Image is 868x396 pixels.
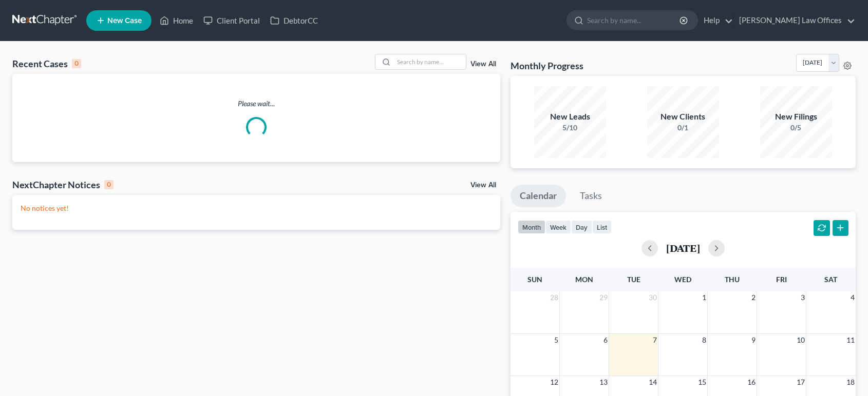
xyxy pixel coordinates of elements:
[750,291,757,304] span: 2
[760,111,832,123] div: New Filings
[72,59,81,68] div: 0
[652,334,658,346] span: 7
[21,203,492,213] p: No notices yet!
[750,334,757,346] span: 9
[470,61,496,68] a: View All
[800,291,806,304] span: 3
[12,179,114,191] div: NextChapter Notices
[265,11,323,30] a: DebtorCC
[104,180,114,189] div: 0
[734,11,855,30] a: [PERSON_NAME] Law Offices
[647,111,719,123] div: New Clients
[845,376,856,388] span: 18
[571,185,611,207] a: Tasks
[699,11,733,30] a: Help
[796,376,806,388] span: 17
[648,376,658,388] span: 14
[549,291,559,304] span: 28
[647,123,719,133] div: 0/1
[534,123,606,133] div: 5/10
[553,334,559,346] span: 5
[198,11,265,30] a: Client Portal
[470,182,496,189] a: View All
[394,54,466,69] input: Search by name...
[598,291,609,304] span: 29
[674,275,691,284] span: Wed
[602,334,609,346] span: 6
[850,291,856,304] span: 4
[587,11,681,30] input: Search by name...
[824,275,837,284] span: Sat
[627,275,640,284] span: Tue
[511,185,566,207] a: Calendar
[545,220,571,234] button: week
[701,334,707,346] span: 8
[796,334,806,346] span: 10
[746,376,757,388] span: 16
[571,220,592,234] button: day
[760,123,832,133] div: 0/5
[697,376,707,388] span: 15
[592,220,612,234] button: list
[534,111,606,123] div: New Leads
[155,11,198,30] a: Home
[776,275,787,284] span: Fri
[549,376,559,388] span: 12
[527,275,542,284] span: Sun
[107,17,142,25] span: New Case
[12,98,500,109] p: Please wait...
[701,291,707,304] span: 1
[598,376,609,388] span: 13
[511,60,583,72] h3: Monthly Progress
[575,275,593,284] span: Mon
[845,334,856,346] span: 11
[518,220,545,234] button: month
[725,275,740,284] span: Thu
[648,291,658,304] span: 30
[12,57,81,70] div: Recent Cases
[666,243,700,253] h2: [DATE]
